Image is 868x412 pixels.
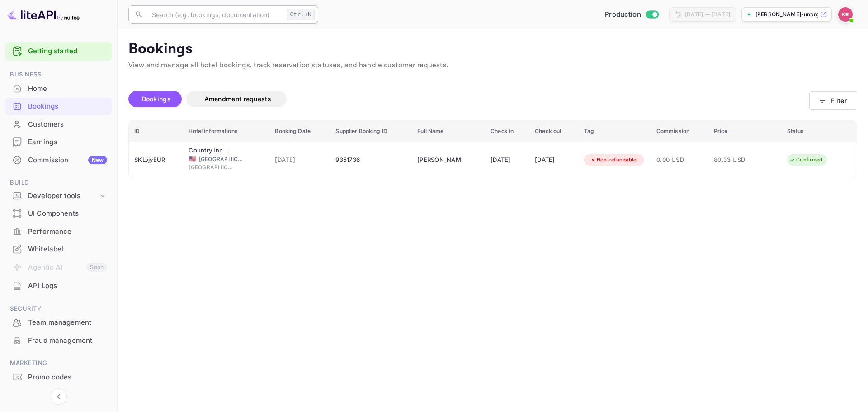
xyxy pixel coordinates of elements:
span: United States of America [189,156,196,162]
th: Price [708,120,782,142]
span: 0.00 USD [656,155,703,165]
span: Build [5,178,112,188]
div: Country Inn & Suites by Radisson, Atlanta Airport South, GA [189,146,234,155]
div: 9351736 [335,153,406,167]
img: LiteAPI logo [7,7,80,22]
div: Fraud management [28,336,107,346]
div: [DATE] — [DATE] [685,10,730,19]
span: Amendment requests [204,95,271,103]
th: Full Name [412,120,485,142]
th: ID [129,120,183,142]
th: Tag [579,120,651,142]
button: Filter [809,91,857,110]
div: Home [5,80,112,98]
a: Home [5,80,112,97]
div: Team management [5,314,112,331]
a: Earnings [5,133,112,150]
button: Collapse navigation [51,388,67,405]
span: [DATE] [275,155,325,165]
div: [DATE] [491,153,524,167]
div: New [88,156,107,164]
div: Developer tools [5,188,112,204]
div: Whitelabel [5,241,112,258]
span: Production [604,9,641,20]
span: Business [5,70,112,80]
a: Customers [5,116,112,133]
th: Commission [651,120,708,142]
a: UI Components [5,205,112,222]
th: Status [782,120,857,142]
div: UI Components [5,205,112,223]
a: CommissionNew [5,152,112,168]
th: Supplier Booking ID [330,120,412,142]
div: Performance [5,223,112,241]
a: Promo codes [5,369,112,385]
div: Promo codes [28,372,107,383]
div: Customers [28,119,107,130]
div: Whitelabel [28,244,107,255]
p: Bookings [128,40,857,58]
table: booking table [129,120,857,178]
div: Bookings [28,101,107,112]
div: Summer Rose-Thompson [417,153,462,167]
p: [PERSON_NAME]-unbrg.[PERSON_NAME]... [755,10,818,19]
span: 80.33 USD [714,155,759,165]
span: [GEOGRAPHIC_DATA] [199,155,244,163]
div: Bookings [5,98,112,115]
a: Whitelabel [5,241,112,257]
div: Earnings [5,133,112,151]
div: Non-refundable [584,154,642,166]
div: Customers [5,116,112,133]
div: CommissionNew [5,152,112,169]
div: Team management [28,317,107,328]
span: Marketing [5,358,112,368]
p: View and manage all hotel bookings, track reservation statuses, and handle customer requests. [128,60,857,71]
div: Performance [28,227,107,237]
div: Ctrl+K [287,9,315,20]
div: API Logs [28,281,107,291]
div: Developer tools [28,191,98,201]
div: Promo codes [5,369,112,386]
div: Home [28,84,107,94]
div: Switch to Sandbox mode [601,9,662,20]
div: API Logs [5,277,112,295]
span: Bookings [142,95,171,103]
div: Earnings [28,137,107,147]
a: Team management [5,314,112,331]
th: Booking Date [269,120,330,142]
div: Commission [28,155,107,166]
span: [GEOGRAPHIC_DATA] [189,163,234,171]
a: Getting started [28,46,107,57]
div: Fraud management [5,332,112,350]
input: Search (e.g. bookings, documentation) [146,5,283,24]
span: Security [5,304,112,314]
div: Getting started [5,42,112,61]
th: Check out [529,120,579,142]
div: UI Components [28,208,107,219]
a: Performance [5,223,112,240]
a: API Logs [5,277,112,294]
img: Kobus Roux [838,7,853,22]
th: Check in [485,120,529,142]
a: Bookings [5,98,112,114]
div: SKLvjyEUR [134,153,178,167]
div: account-settings tabs [128,91,809,107]
div: [DATE] [535,153,573,167]
a: Fraud management [5,332,112,349]
div: Confirmed [783,154,828,166]
th: Hotel informations [183,120,269,142]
